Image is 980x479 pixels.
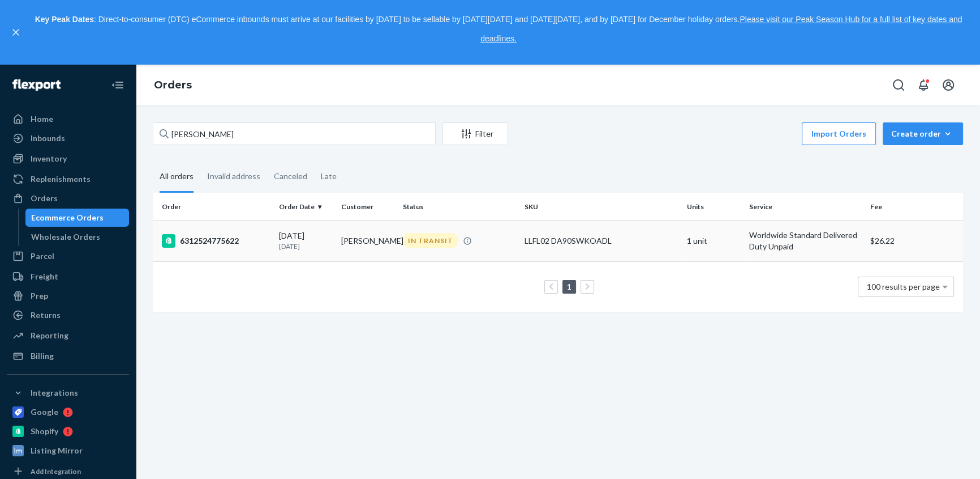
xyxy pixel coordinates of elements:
div: Reporting [31,330,68,341]
div: Create order [891,128,955,139]
button: close, [10,27,22,38]
div: Ecommerce Orders [31,212,104,223]
td: [PERSON_NAME] [337,220,399,261]
div: Freight [31,271,58,282]
button: Filter [442,122,508,145]
div: Orders [31,193,58,204]
a: Inventory [7,150,129,168]
a: Reporting [7,327,129,345]
th: Status [398,193,520,220]
th: Order [153,193,274,220]
div: 6312524775622 [162,234,270,248]
div: Listing Mirror [31,445,83,456]
a: Inbounds [7,129,129,147]
a: Orders [154,79,192,91]
div: Customer [341,202,394,211]
th: Service [744,193,866,220]
th: SKU [520,193,682,220]
a: Orders [7,189,129,207]
a: Please visit our Peak Season Hub for a full list of key dates and deadlines. [480,15,962,43]
a: Listing Mirror [7,442,129,460]
a: Freight [7,268,129,286]
div: Replenishments [31,173,91,185]
div: Prep [31,290,48,302]
a: Prep [7,287,129,305]
div: Shopify [31,426,58,437]
div: Google [31,406,58,418]
span: 100 results per page [867,282,940,291]
strong: Key Peak Dates [35,15,94,24]
div: Billing [31,350,54,362]
button: Open notifications [912,74,935,96]
div: Inventory [31,153,67,164]
div: [DATE] [279,230,332,251]
div: Wholesale Orders [31,231,100,243]
div: LLFL02 DA90SWKOADL [525,235,677,247]
a: Add Integration [7,464,129,478]
div: Integrations [31,387,78,399]
div: Parcel [31,251,54,262]
div: Filter [443,128,508,139]
img: Flexport logo [12,79,61,91]
p: [DATE] [279,241,332,251]
p: Worldwide Standard Delivered Duty Unpaid [749,230,861,252]
td: $26.22 [866,220,963,261]
a: Home [7,110,129,128]
button: Close Navigation [106,74,129,96]
button: Integrations [7,384,129,402]
div: Invalid address [207,162,260,191]
a: Ecommerce Orders [25,209,130,227]
div: Late [321,162,337,191]
div: Canceled [274,162,307,191]
div: IN TRANSIT [403,233,458,248]
button: Open Search Box [887,74,910,96]
span: Chat [25,8,48,18]
div: All orders [160,162,194,193]
ol: breadcrumbs [145,69,201,102]
button: Open account menu [937,74,960,96]
th: Order Date [274,193,337,220]
button: Create order [883,122,963,145]
a: Google [7,403,129,421]
input: Search orders [153,122,436,145]
div: Inbounds [31,133,65,144]
th: Fee [866,193,963,220]
a: Billing [7,347,129,365]
a: Shopify [7,422,129,440]
button: Import Orders [802,122,876,145]
div: Home [31,113,53,125]
a: Wholesale Orders [25,228,130,246]
div: Returns [31,310,61,321]
a: Page 1 is your current page [565,282,574,291]
div: Add Integration [31,467,81,476]
th: Units [682,193,745,220]
a: Returns [7,306,129,324]
td: 1 unit [682,220,745,261]
a: Replenishments [7,170,129,188]
a: Parcel [7,247,129,265]
p: : Direct-to-consumer (DTC) eCommerce inbounds must arrive at our facilities by [DATE] to be sella... [27,10,970,48]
